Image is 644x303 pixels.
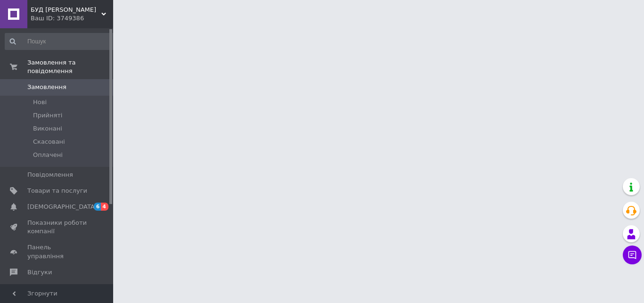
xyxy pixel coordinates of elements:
div: Ваш ID: 3749386 [31,14,113,23]
span: Показники роботи компанії [27,219,87,236]
span: 4 [101,203,108,211]
span: [DEMOGRAPHIC_DATA] [27,203,97,211]
button: Чат з покупцем [623,246,642,264]
span: Відгуки [27,268,52,277]
span: БУД ЕКО [31,6,101,14]
input: Пошук [5,33,116,50]
span: Повідомлення [27,171,73,179]
span: Виконані [33,124,62,133]
span: Панель управління [27,243,87,260]
span: Прийняті [33,111,62,120]
span: Замовлення [27,83,66,91]
span: Скасовані [33,138,65,146]
span: Нові [33,98,47,106]
span: 6 [94,203,101,211]
span: Товари та послуги [27,187,87,195]
span: Замовлення та повідомлення [27,58,113,75]
span: Оплачені [33,151,63,159]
